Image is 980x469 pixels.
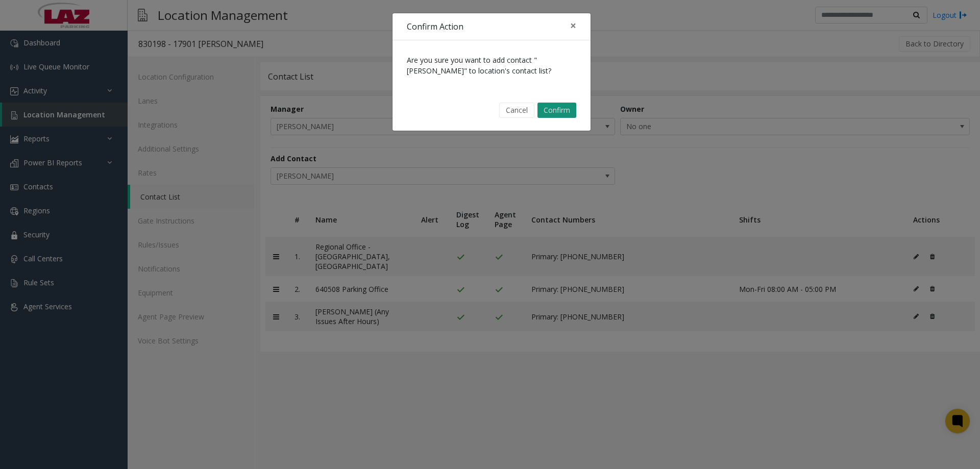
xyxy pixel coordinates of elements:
[499,103,534,118] button: Cancel
[563,13,583,38] button: Close
[407,20,463,33] h4: Confirm Action
[570,18,576,33] span: ×
[537,103,576,118] button: Confirm
[393,40,591,90] div: Are you sure you want to add contact "[PERSON_NAME]" to location's contact list?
